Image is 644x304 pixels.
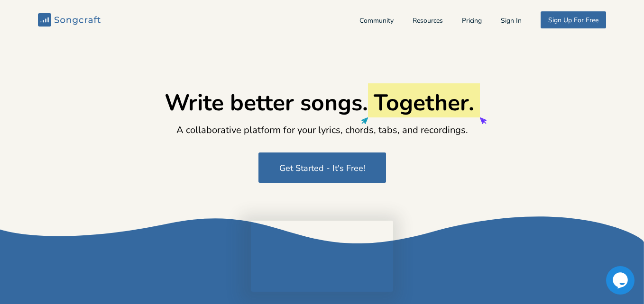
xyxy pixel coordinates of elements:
[359,18,394,26] a: Community
[462,18,482,26] a: Pricing
[374,87,474,118] span: Together.
[165,89,480,117] h1: Write better songs.
[258,152,386,183] button: Get Started - It's Free!
[501,18,522,26] button: Sign In
[176,123,468,137] h2: A collaborative platform for your lyrics, chords, tabs, and recordings.
[541,11,606,28] button: Sign Up For Free
[413,18,443,26] a: Resources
